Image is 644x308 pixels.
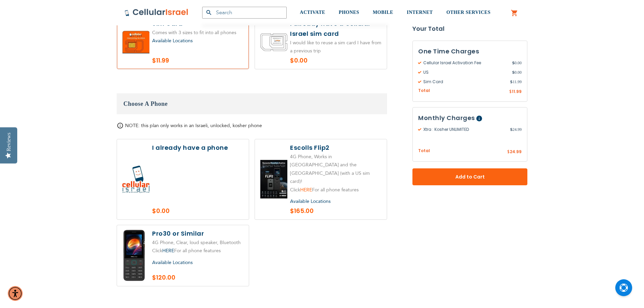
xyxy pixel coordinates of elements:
span: Cellular Israel Activation Fee [418,60,512,66]
span: $ [509,89,512,95]
span: Total [418,88,430,94]
span: Help [476,116,482,121]
span: $ [512,60,515,66]
span: 24.99 [510,126,522,133]
a: Available Locations [290,198,331,205]
span: $ [507,149,510,155]
a: Available Locations [152,38,193,44]
a: Available Locations [152,259,193,266]
span: 0.00 [512,69,522,75]
span: 0.00 [512,60,522,66]
div: Accessibility Menu [8,286,23,301]
span: Choose A Phone [123,100,168,107]
span: Add to Cart [435,173,505,181]
span: Sim Card [418,79,510,85]
button: Add to Cart [412,168,527,185]
span: Total [418,148,430,154]
img: Cellular Israel Logo [124,8,189,17]
a: HERE [162,247,174,254]
div: Reviews [6,133,12,151]
span: $ [510,126,512,133]
span: 11.99 [510,79,522,85]
span: $ [512,69,515,75]
span: US [418,69,512,75]
input: Search [202,7,287,19]
a: HERE [300,187,312,193]
span: Monthly Charges [418,114,475,122]
span: Xtra : Kosher UNLIMITED [418,126,510,133]
span: ACTIVATE [300,10,325,15]
span: NOTE: this plan only works in an Israeli, unlocked, kosher phone [125,122,262,129]
strong: Your Total [412,24,527,34]
span: 11.99 [512,89,522,94]
span: $ [510,79,512,85]
span: MOBILE [373,10,393,15]
span: INTERNET [407,10,433,15]
span: OTHER SERVICES [446,10,491,15]
h3: One Time Charges [418,46,522,56]
span: 24.99 [510,149,522,155]
span: PHONES [339,10,359,15]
